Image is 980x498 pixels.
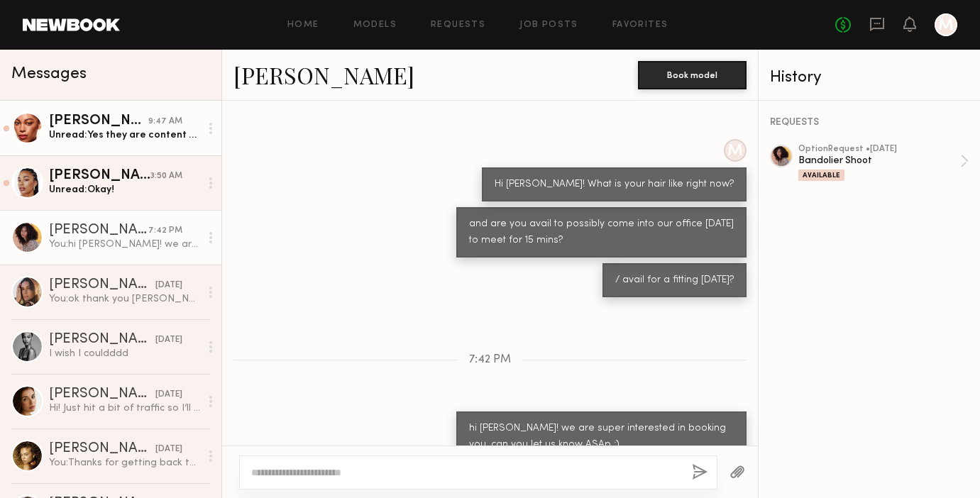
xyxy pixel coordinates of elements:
[770,118,969,128] div: REQUESTS
[49,278,155,292] div: [PERSON_NAME]
[11,66,87,82] span: Messages
[638,68,747,80] a: Book model
[49,333,155,347] div: [PERSON_NAME]
[287,21,319,30] a: Home
[49,223,148,238] div: [PERSON_NAME]
[49,387,155,402] div: [PERSON_NAME]
[233,60,414,90] a: [PERSON_NAME]
[431,21,485,30] a: Requests
[155,443,182,456] div: [DATE]
[155,388,182,402] div: [DATE]
[798,145,969,181] a: optionRequest •[DATE]Bandolier ShootAvailable
[798,170,844,181] div: Available
[155,333,182,347] div: [DATE]
[49,402,200,415] div: Hi! Just hit a bit of traffic so I’ll be there ~10 after!
[519,21,578,30] a: Job Posts
[49,114,148,128] div: [PERSON_NAME]
[798,145,960,154] div: option Request • [DATE]
[148,115,182,128] div: 9:47 AM
[615,272,734,289] div: / avail for a fitting [DATE]?
[770,70,969,86] div: History
[469,421,734,453] div: hi [PERSON_NAME]! we are super interested in booking you. can you let us know ASAp :)
[935,13,957,36] a: M
[495,177,734,193] div: Hi [PERSON_NAME]! What is your hair like right now?
[353,21,397,30] a: Models
[49,456,200,470] div: You: Thanks for getting back to [GEOGRAPHIC_DATA] :) No worries at all! But we will certainly kee...
[155,279,182,292] div: [DATE]
[469,354,511,366] span: 7:42 PM
[469,216,734,249] div: and are you avail to possibly come into our office [DATE] to meet for 15 mins?
[798,154,960,167] div: Bandolier Shoot
[150,170,182,183] div: 3:50 AM
[49,169,150,183] div: [PERSON_NAME]
[49,183,200,197] div: Unread: Okay!
[612,21,668,30] a: Favorites
[49,128,200,142] div: Unread: Yes they are content creators too
[49,442,155,456] div: [PERSON_NAME]
[148,224,182,238] div: 7:42 PM
[638,61,747,89] button: Book model
[49,238,200,251] div: You: hi [PERSON_NAME]! we are super interested in booking you. can you let us know ASAp :)
[49,292,200,306] div: You: ok thank you [PERSON_NAME]! we will circle back with you
[49,347,200,360] div: I wish I couldddd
